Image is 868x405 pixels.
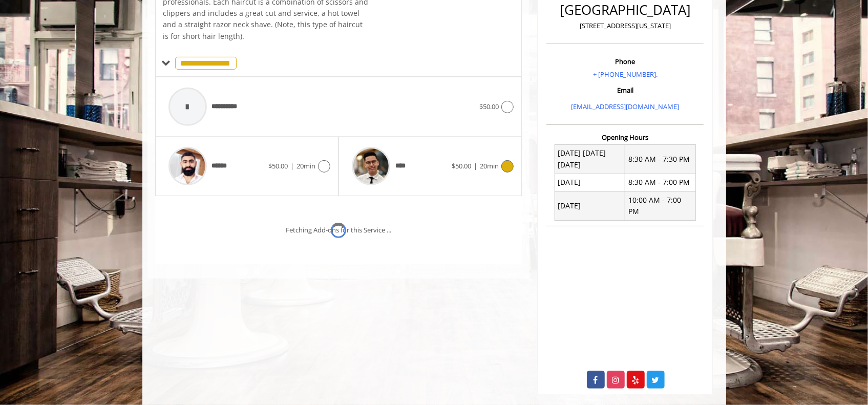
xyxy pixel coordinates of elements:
[625,144,696,174] td: 8:30 AM - 7:30 PM
[555,191,625,221] td: [DATE]
[479,102,499,111] span: $50.00
[549,58,701,65] h3: Phone
[555,174,625,191] td: [DATE]
[452,161,471,170] span: $50.00
[480,161,499,170] span: 20min
[625,174,696,191] td: 8:30 AM - 7:00 PM
[625,191,696,221] td: 10:00 AM - 7:00 PM
[474,161,477,170] span: |
[290,161,294,170] span: |
[555,144,625,174] td: [DATE] [DATE] [DATE]
[549,3,701,17] h2: [GEOGRAPHIC_DATA]
[571,102,679,111] a: [EMAIL_ADDRESS][DOMAIN_NAME]
[549,87,701,94] h3: Email
[268,161,288,170] span: $50.00
[549,20,701,31] p: [STREET_ADDRESS][US_STATE]
[546,134,704,141] h3: Opening Hours
[593,70,658,79] a: + [PHONE_NUMBER].
[297,161,315,170] span: 20min
[286,225,391,236] div: Fetching Add-ons for this Service ...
